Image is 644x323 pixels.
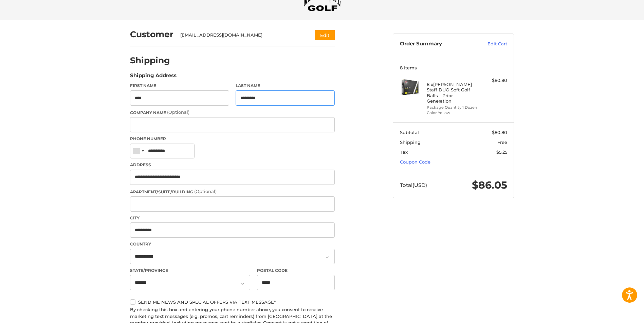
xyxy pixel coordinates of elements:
label: Country [130,241,335,247]
li: Color Yellow [427,110,479,116]
a: Coupon Code [400,159,430,165]
li: Package Quantity 1 Dozen [427,105,479,110]
span: Tax [400,149,408,155]
small: (Optional) [167,109,189,115]
label: Address [130,162,335,168]
span: $5.25 [496,149,507,155]
legend: Shipping Address [130,72,177,83]
label: Send me news and special offers via text message* [130,299,335,305]
div: [EMAIL_ADDRESS][DOMAIN_NAME] [180,32,302,39]
span: Total (USD) [400,182,427,188]
span: Shipping [400,139,421,145]
h4: 8 x [PERSON_NAME] Staff DUO Soft Golf Balls - Prior Generation [427,82,479,104]
label: First Name [130,83,229,89]
label: City [130,215,335,221]
label: Phone Number [130,136,335,142]
label: State/Province [130,267,250,274]
h2: Shipping [130,55,170,66]
span: $86.05 [472,179,507,191]
h3: 8 Items [400,65,507,70]
span: $80.80 [492,130,507,135]
h3: Order Summary [400,41,473,47]
label: Postal Code [257,267,335,274]
small: (Optional) [194,189,217,194]
span: Subtotal [400,130,419,135]
button: Edit [315,30,335,40]
div: $80.80 [480,77,507,84]
a: Edit Cart [473,41,507,47]
label: Company Name [130,109,335,116]
label: Apartment/Suite/Building [130,188,335,195]
label: Last Name [236,83,335,89]
span: Free [497,139,507,145]
h2: Customer [130,29,173,40]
